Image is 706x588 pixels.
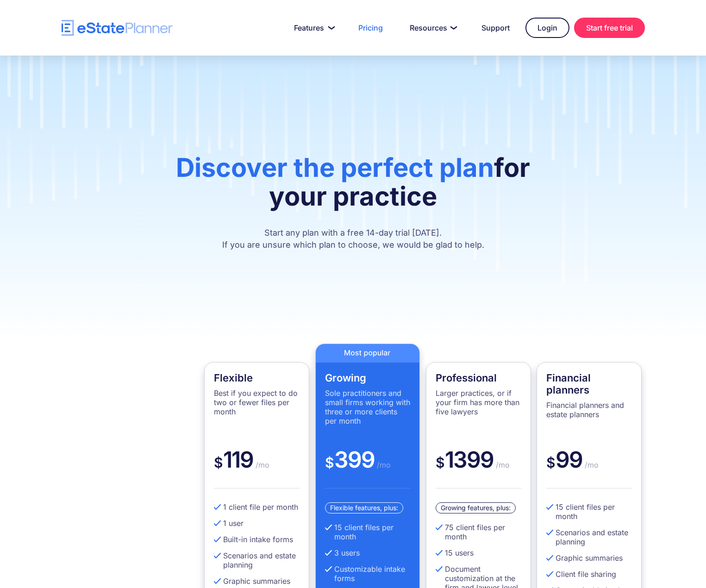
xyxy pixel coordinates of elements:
[155,227,551,251] p: Start any plan with a free 14-day trial [DATE]. If you are unsure which plan to choose, we would ...
[325,454,334,471] span: $
[214,502,300,512] li: 1 client file per month
[283,19,343,37] a: Features
[375,460,391,469] span: /mo
[546,454,556,471] span: $
[155,153,551,220] h1: for your practice
[325,502,403,513] div: Flexible features, plus:
[574,18,645,38] a: Start free trial
[325,388,411,425] p: Sole practitioners and small firms working with three or more clients per month
[399,19,466,37] a: Resources
[62,20,173,36] a: home
[525,18,569,38] a: Login
[325,446,411,488] div: 399
[436,372,521,384] h4: Professional
[214,446,300,488] div: 119
[470,19,521,37] a: Support
[436,446,521,488] div: 1399
[582,460,599,469] span: /mo
[214,551,300,569] li: Scenarios and estate planning
[214,519,300,528] li: 1 user
[325,548,411,557] li: 3 users
[546,502,632,521] li: 15 client files per month
[214,535,300,544] li: Built-in intake forms
[494,460,510,469] span: /mo
[214,388,300,416] p: Best if you expect to do two or fewer files per month
[546,553,632,563] li: Graphic summaries
[436,502,516,513] div: Growing features, plus:
[325,523,411,541] li: 15 client files per month
[253,460,269,469] span: /mo
[436,388,521,416] p: Larger practices, or if your firm has more than five lawyers
[436,523,521,541] li: 75 client files per month
[347,19,394,37] a: Pricing
[325,564,411,583] li: Customizable intake forms
[546,400,632,419] p: Financial planners and estate planners
[546,372,632,396] h4: Financial planners
[214,454,223,471] span: $
[546,446,632,488] div: 99
[325,372,411,384] h4: Growing
[176,152,494,183] span: Discover the perfect plan
[546,569,632,579] li: Client file sharing
[546,528,632,546] li: Scenarios and estate planning
[214,372,300,384] h4: Flexible
[214,576,300,586] li: Graphic summaries
[436,454,445,471] span: $
[436,548,521,557] li: 15 users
